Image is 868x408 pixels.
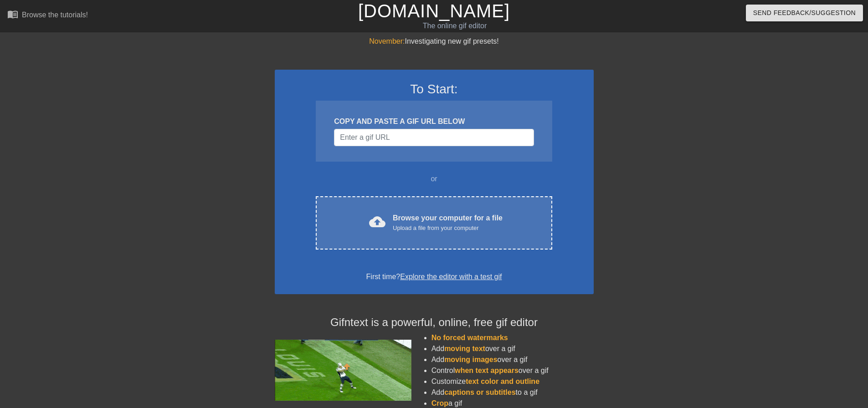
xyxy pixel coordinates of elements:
span: No forced watermarks [431,334,508,342]
span: November: [369,37,405,45]
div: Upload a file from your computer [393,224,503,233]
div: Browse your computer for a file [393,213,503,233]
div: or [298,173,570,184]
li: Customize [431,376,594,387]
h3: To Start: [287,82,582,97]
li: Add over a gif [431,354,594,365]
span: Send Feedback/Suggestion [753,7,856,19]
span: moving text [444,345,485,352]
h4: Gifntext is a powerful, online, free gif editor [275,316,594,329]
li: Add to a gif [431,387,594,398]
img: football_small.gif [275,340,411,401]
span: moving images [444,356,497,363]
li: Control over a gif [431,365,594,376]
a: Browse the tutorials! [7,9,88,23]
div: Browse the tutorials! [22,11,88,19]
input: Username [334,129,534,146]
span: text color and outline [466,377,539,385]
div: Investigating new gif presets! [275,36,594,47]
span: captions or subtitles [444,388,515,396]
a: Explore the editor with a test gif [400,273,502,280]
li: Add over a gif [431,343,594,354]
a: [DOMAIN_NAME] [358,1,510,21]
div: The online gif editor [294,20,616,31]
span: Crop [431,399,448,407]
div: COPY AND PASTE A GIF URL BELOW [334,116,534,127]
button: Send Feedback/Suggestion [746,5,863,21]
span: when text appears [455,367,519,374]
span: menu_book [7,9,18,20]
div: First time? [287,271,582,282]
span: cloud_upload [369,214,385,230]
